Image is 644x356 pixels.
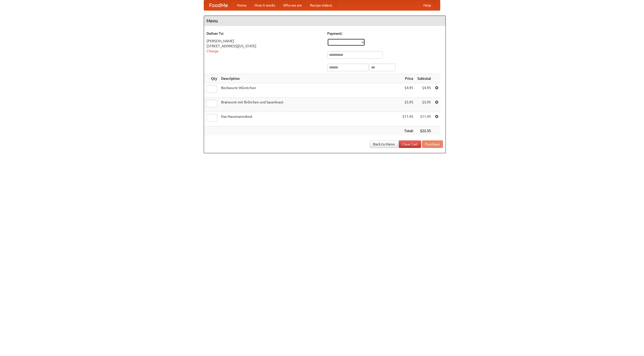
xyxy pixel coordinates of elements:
[219,112,400,126] td: Das Hausmannskost
[399,140,421,148] a: Clear Cart
[415,126,433,136] th: $22.35
[204,74,219,83] th: Qty
[370,140,398,148] a: Back to Menu
[400,98,415,112] td: $5.95
[219,74,400,83] th: Description
[415,112,433,126] td: $11.45
[415,98,433,112] td: $5.95
[207,38,322,44] div: [PERSON_NAME]
[415,74,433,83] th: Subtotal
[279,0,306,10] a: Who we are
[204,16,446,26] h4: Menu
[415,83,433,98] td: $4.95
[400,126,415,136] th: Total:
[419,0,435,10] a: Help
[207,44,322,49] div: [STREET_ADDRESS][US_STATE]
[233,0,251,10] a: Home
[251,0,279,10] a: How it works
[204,0,233,10] a: FoodMe
[400,74,415,83] th: Price
[207,49,219,53] a: Change
[219,98,400,112] td: Bratwurst mit Brötchen und Sauerkraut
[327,31,443,36] h5: Payment:
[219,83,400,98] td: Bockwurst Würstchen
[400,83,415,98] td: $4.95
[422,140,443,148] button: Purchase
[207,31,322,36] h5: Deliver To:
[400,112,415,126] td: $11.45
[306,0,336,10] a: Recipe videos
